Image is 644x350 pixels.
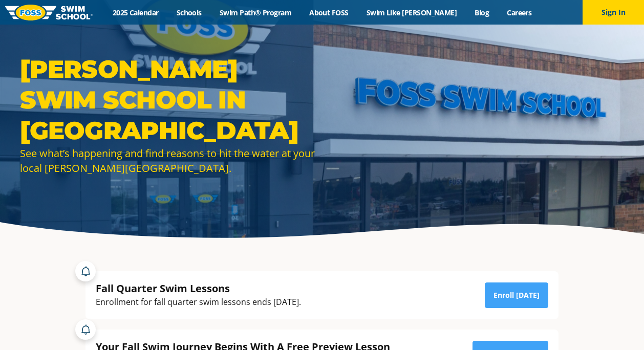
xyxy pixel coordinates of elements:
[103,8,167,17] a: 2025 Calendar
[300,8,358,17] a: About FOSS
[210,8,300,17] a: Swim Path® Program
[498,8,541,17] a: Careers
[485,282,548,308] a: Enroll [DATE]
[466,8,498,17] a: Blog
[357,8,466,17] a: Swim Like [PERSON_NAME]
[167,8,210,17] a: Schools
[5,5,93,20] img: FOSS Swim School Logo
[96,295,301,309] div: Enrollment for fall quarter swim lessons ends [DATE].
[96,281,301,295] div: Fall Quarter Swim Lessons
[20,146,317,176] div: See what’s happening and find reasons to hit the water at your local [PERSON_NAME][GEOGRAPHIC_DATA].
[20,54,317,146] h1: [PERSON_NAME] Swim School in [GEOGRAPHIC_DATA]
